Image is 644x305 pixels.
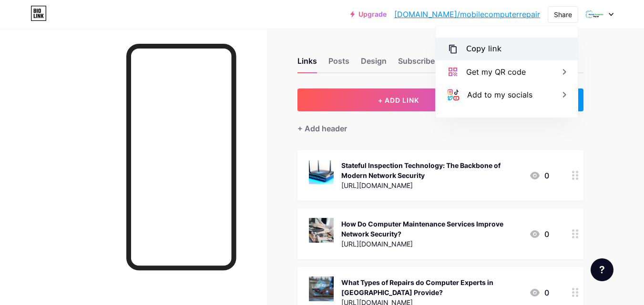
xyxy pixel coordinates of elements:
div: [URL][DOMAIN_NAME] [341,239,521,249]
img: What Types of Repairs do Computer Experts in Los Angeles Provide? [309,276,334,301]
div: Get my QR code [466,66,526,78]
div: + Add header [297,123,347,134]
a: Upgrade [350,10,387,18]
span: + ADD LINK [378,96,419,104]
div: [URL][DOMAIN_NAME] [341,180,521,190]
button: + ADD LINK [297,89,500,111]
div: Copy link [466,43,501,55]
div: Posts [328,55,349,72]
div: Links [297,55,317,72]
a: [DOMAIN_NAME]/mobilecomputerrepair [394,9,540,20]
div: 0 [529,228,549,240]
div: Subscribers [398,55,455,72]
div: How Do Computer Maintenance Services Improve Network Security? [341,219,521,239]
img: Stateful Inspection Technology: The Backbone of Modern Network Security [309,159,334,184]
div: What Types of Repairs do Computer Experts in [GEOGRAPHIC_DATA] Provide? [341,277,521,297]
div: Add to my socials [467,89,532,100]
div: Share [554,10,572,20]
img: mobilecomputerrepair [585,5,603,23]
div: Stateful Inspection Technology: The Backbone of Modern Network Security [341,160,521,180]
div: 0 [529,170,549,181]
div: Design [361,55,387,72]
div: 0 [529,287,549,298]
img: How Do Computer Maintenance Services Improve Network Security? [309,218,334,243]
